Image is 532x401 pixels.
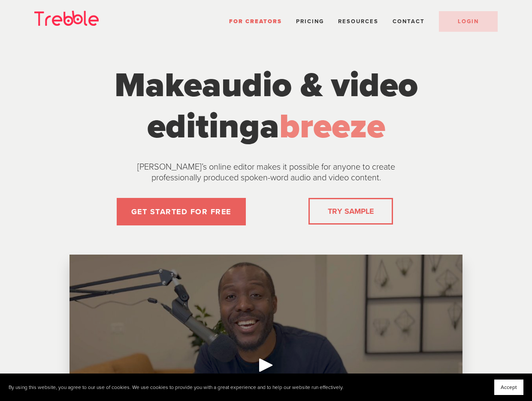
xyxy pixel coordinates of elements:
img: Trebble [34,11,99,26]
span: breeze [279,106,385,147]
a: Contact [393,18,425,25]
span: editing [147,106,260,147]
a: LOGIN [439,11,498,32]
span: Accept [501,384,517,390]
span: LOGIN [458,18,479,25]
span: audio & video [202,65,418,106]
h1: Make a [105,65,427,147]
button: Accept [494,380,523,395]
a: Pricing [296,18,324,25]
a: For Creators [229,18,282,25]
p: [PERSON_NAME]’s online editor makes it possible for anyone to create professionally produced spok... [116,162,416,183]
p: By using this website, you agree to our use of cookies. We use cookies to provide you with a grea... [9,384,344,391]
a: TRY SAMPLE [324,203,377,220]
span: Resources [338,18,378,25]
div: Play [256,355,276,375]
a: GET STARTED FOR FREE [117,198,246,225]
